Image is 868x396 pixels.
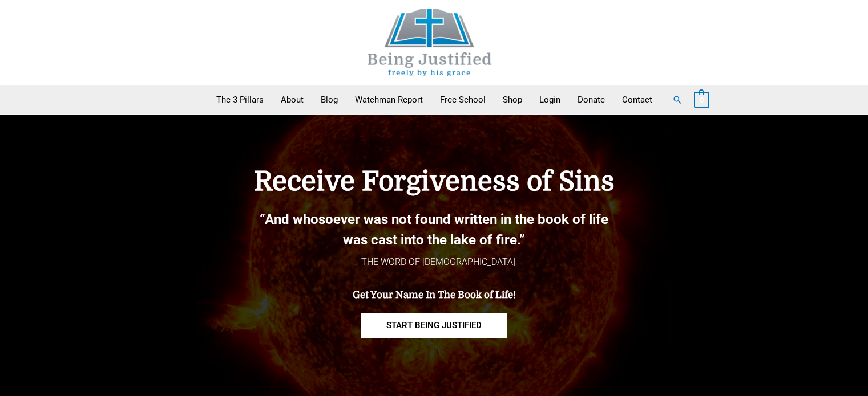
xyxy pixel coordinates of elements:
[694,95,709,105] a: View Shopping Cart, empty
[569,85,613,114] a: Donate
[208,85,272,114] a: The 3 Pillars
[344,9,515,76] img: Being Justified
[353,256,515,267] span: – THE WORD OF [DEMOGRAPHIC_DATA]
[195,166,674,198] h4: Receive Forgiveness of Sins
[260,211,608,248] b: “And whosoever was not found written in the book of life was cast into the lake of fire.”
[700,96,704,104] span: 0
[531,85,569,114] a: Login
[494,85,531,114] a: Shop
[386,321,482,330] span: START BEING JUSTIFIED
[272,85,312,114] a: About
[208,85,661,114] nav: Primary Site Navigation
[312,85,346,114] a: Blog
[672,95,683,105] a: Search button
[613,85,661,114] a: Contact
[361,313,507,338] a: START BEING JUSTIFIED
[346,85,431,114] a: Watchman Report
[195,289,674,301] h4: Get Your Name In The Book of Life!
[431,85,494,114] a: Free School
